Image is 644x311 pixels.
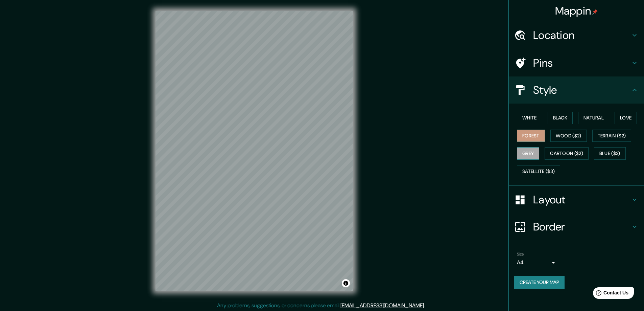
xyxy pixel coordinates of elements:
[533,56,630,70] h4: Pins
[509,186,644,213] div: Layout
[517,257,557,268] div: A4
[592,9,598,15] img: pin-icon.png
[342,279,350,287] button: Toggle attribution
[594,147,626,160] button: Blue ($2)
[533,83,630,97] h4: Style
[545,147,589,160] button: Cartoon ($2)
[533,193,630,206] h4: Layout
[548,112,573,124] button: Black
[517,112,542,124] button: White
[592,130,631,142] button: Terrain ($2)
[426,302,427,310] div: .
[425,302,426,310] div: .
[509,49,644,76] div: Pins
[550,130,587,142] button: Wood ($2)
[517,165,560,178] button: Satellite ($3)
[517,251,524,257] label: Size
[217,302,425,310] p: Any problems, suggestions, or concerns please email .
[533,28,630,42] h4: Location
[517,130,545,142] button: Forest
[509,22,644,49] div: Location
[578,112,609,124] button: Natural
[509,76,644,104] div: Style
[509,213,644,240] div: Border
[514,276,565,289] button: Create your map
[517,147,539,160] button: Grey
[533,220,630,234] h4: Border
[615,112,637,124] button: Love
[156,11,353,291] canvas: Map
[584,285,637,304] iframe: Help widget launcher
[555,4,598,18] h4: Mappin
[340,302,424,309] a: [EMAIL_ADDRESS][DOMAIN_NAME]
